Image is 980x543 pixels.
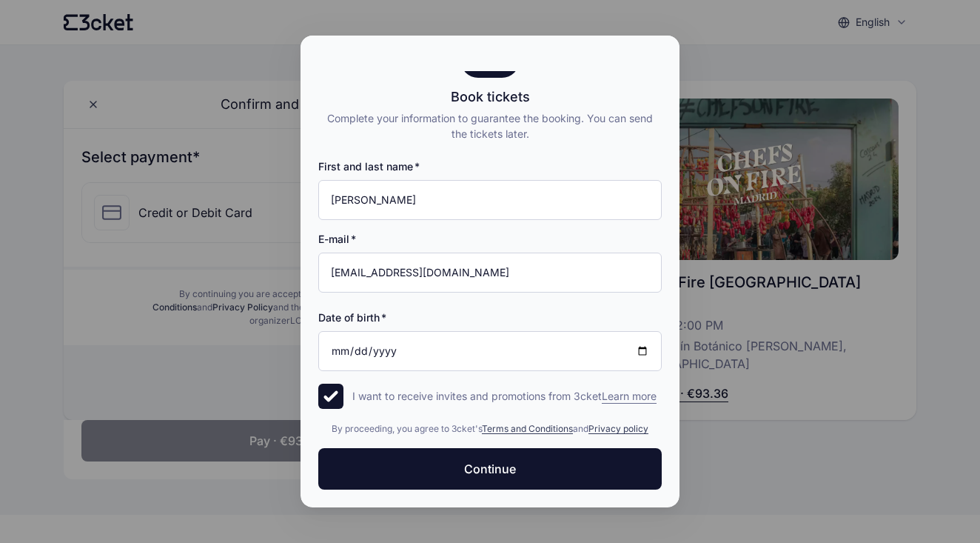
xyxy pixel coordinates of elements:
input: Date of birth [318,331,662,371]
label: E-mail [318,232,356,247]
label: First and last name [318,159,420,174]
input: First and last name [318,180,662,220]
div: Book tickets [318,87,662,107]
div: Complete your information to guarantee the booking. You can send the tickets later. [318,110,662,141]
span: Continue [464,460,516,478]
button: Continue [318,448,662,490]
div: By proceeding, you agree to 3cket's and [318,422,662,436]
p: I want to receive invites and promotions from 3cket [352,389,657,404]
a: Terms and Conditions [482,423,573,434]
input: E-mail [318,253,662,293]
label: Date of birth [318,310,386,325]
span: Learn more [602,389,657,404]
a: Privacy policy [588,423,648,434]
